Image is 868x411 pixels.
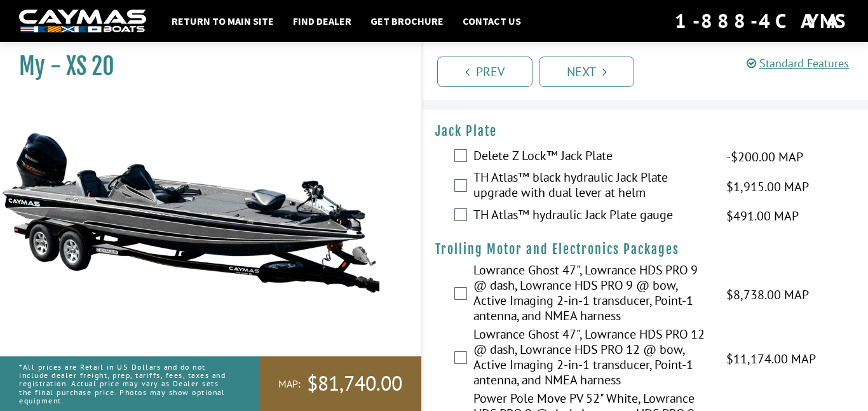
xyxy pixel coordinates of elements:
a: Next [539,57,634,87]
h1: My - XS 20 [19,52,390,81]
a: Return to main site [165,13,280,29]
a: Prev [437,57,532,87]
span: -$200.00 MAP [726,147,803,166]
p: *All prices are Retail in US Dollars and do not include dealer freight, prep, tariffs, fees, taxe... [19,356,231,411]
a: Get Brochure [364,13,450,29]
div: 1-888-4CAYMAS [675,7,849,35]
ul: Pagination [434,55,868,87]
span: $11,174.00 MAP [726,349,816,368]
span: $81,740.00 [307,370,402,397]
a: Contact Us [456,13,527,29]
label: TH Atlas™ black hydraulic Jack Plate upgrade with dual lever at helm [473,170,710,203]
img: white-logo-c9c8dbefe5ff5ceceb0f0178aa75bf4bb51f6bca0971e226c86eb53dfe498488.png [19,10,146,33]
span: $1,915.00 MAP [726,177,809,196]
h4: Jack Plate [435,123,855,139]
a: Standard Features [747,56,849,71]
span: $8,738.00 MAP [726,285,809,304]
label: Delete Z Lock™ Jack Plate [473,148,710,166]
label: Lowrance Ghost 47", Lowrance HDS PRO 12 @ dash, Lowrance HDS PRO 12 @ bow, Active Imaging 2-in-1 ... [473,327,710,391]
span: MAP: [278,377,301,391]
span: $491.00 MAP [726,206,799,226]
a: MAP:$81,740.00 [259,356,421,411]
label: TH Atlas™ hydraulic Jack Plate gauge [473,207,710,226]
a: Find Dealer [287,13,358,29]
h4: Trolling Motor and Electronics Packages [435,241,855,257]
label: Lowrance Ghost 47", Lowrance HDS PRO 9 @ dash, Lowrance HDS PRO 9 @ bow, Active Imaging 2-in-1 tr... [473,262,710,327]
